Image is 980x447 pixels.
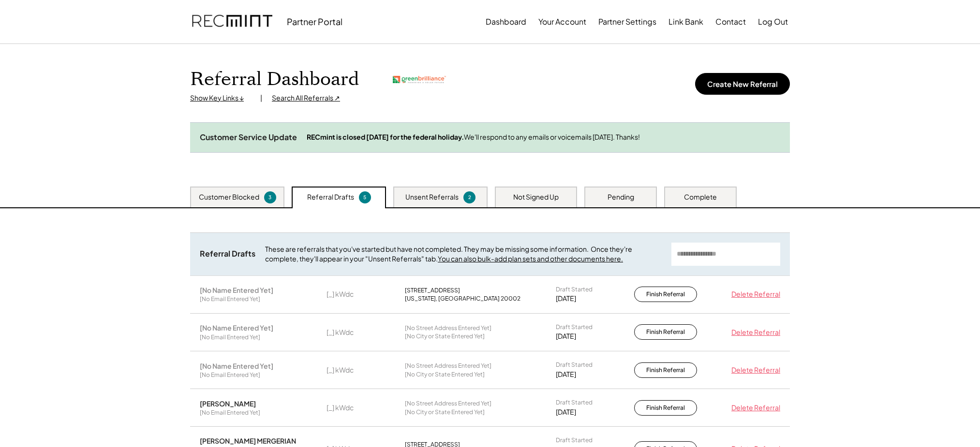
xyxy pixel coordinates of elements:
[556,407,576,417] div: [DATE]
[405,371,485,378] div: [No City or State Entered Yet]
[634,287,697,302] button: Finish Referral
[556,286,593,293] div: Draft Started
[556,361,593,369] div: Draft Started
[307,132,780,142] div: We'll respond to any emails or voicemails [DATE]. Thanks!
[556,332,576,341] div: [DATE]
[405,324,491,332] div: [No Street Address Entered Yet]
[727,365,780,375] div: Delete Referral
[307,192,354,202] div: Referral Drafts
[556,436,593,444] div: Draft Started
[405,408,485,416] div: [No City or State Entered Yet]
[695,73,790,95] button: Create New Referral
[634,324,697,340] button: Finish Referral
[200,295,260,303] div: [No Email Entered Yet]
[668,12,703,31] button: Link Bank
[200,286,273,294] div: [No Name Entered Yet]
[200,132,297,143] div: Customer Service Update
[200,249,255,259] div: Referral Drafts
[266,194,275,201] div: 3
[360,194,370,201] div: 5
[327,289,375,299] div: [_] kWdc
[608,192,634,202] div: Pending
[556,323,593,331] div: Draft Started
[200,323,273,332] div: [No Name Entered Yet]
[200,361,273,370] div: [No Name Entered Yet]
[327,365,375,375] div: [_] kWdc
[538,12,586,31] button: Your Account
[438,254,623,263] a: You can also bulk-add plan sets and other documents here.
[684,192,717,202] div: Complete
[199,192,259,202] div: Customer Blocked
[405,295,520,303] div: [US_STATE], [GEOGRAPHIC_DATA] 20002
[192,5,272,38] img: recmint-logotype%403x.png
[727,403,780,413] div: Delete Referral
[327,328,375,337] div: [_] kWdc
[287,16,342,27] div: Partner Portal
[405,332,485,340] div: [No City or State Entered Yet]
[634,362,697,378] button: Finish Referral
[272,93,340,103] div: Search All Referrals ↗
[556,399,593,406] div: Draft Started
[307,132,464,141] strong: RECmint is closed [DATE] for the federal holiday.
[405,287,460,294] div: [STREET_ADDRESS]
[634,400,697,416] button: Finish Referral
[513,192,559,202] div: Not Signed Up
[405,192,459,202] div: Unsent Referrals
[598,12,656,31] button: Partner Settings
[715,12,746,31] button: Contact
[405,400,491,407] div: [No Street Address Entered Yet]
[200,371,260,379] div: [No Email Entered Yet]
[486,12,526,31] button: Dashboard
[265,245,662,263] div: These are referrals that you've started but have not completed. They may be missing some informat...
[556,294,576,303] div: [DATE]
[200,333,260,341] div: [No Email Entered Yet]
[465,194,474,201] div: 2
[393,76,446,83] img: greenbrilliance.png
[758,12,788,31] button: Log Out
[200,399,256,408] div: [PERSON_NAME]
[260,93,262,103] div: |
[190,93,251,103] div: Show Key Links ↓
[405,362,491,370] div: [No Street Address Entered Yet]
[190,68,359,91] h1: Referral Dashboard
[200,409,260,417] div: [No Email Entered Yet]
[200,436,296,445] div: [PERSON_NAME] MERGERIAN
[727,289,780,299] div: Delete Referral
[556,370,576,379] div: [DATE]
[727,328,780,337] div: Delete Referral
[327,403,375,413] div: [_] kWdc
